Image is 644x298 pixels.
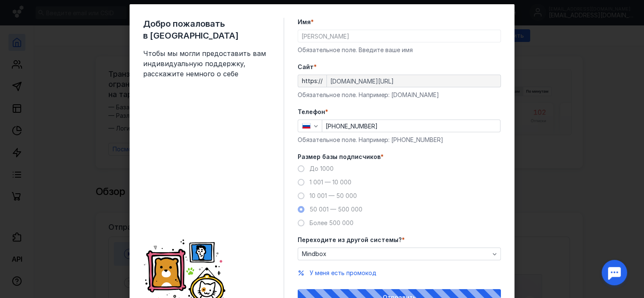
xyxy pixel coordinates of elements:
span: У меня есть промокод [310,269,376,276]
div: Обязательное поле. Введите ваше имя [298,46,501,54]
span: Cайт [298,63,314,71]
div: Обязательное поле. Например: [PHONE_NUMBER] [298,136,501,144]
span: Переходите из другой системы? [298,236,402,244]
span: Чтобы мы могли предоставить вам индивидуальную поддержку, расскажите немного о себе [143,48,270,79]
button: Mindbox [298,248,501,260]
span: Телефон [298,108,325,116]
button: У меня есть промокод [310,269,376,277]
span: Mindbox [302,251,326,258]
span: Добро пожаловать в [GEOGRAPHIC_DATA] [143,18,270,42]
span: Имя [298,18,311,26]
span: Размер базы подписчиков [298,153,381,161]
div: Обязательное поле. Например: [DOMAIN_NAME] [298,91,501,99]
